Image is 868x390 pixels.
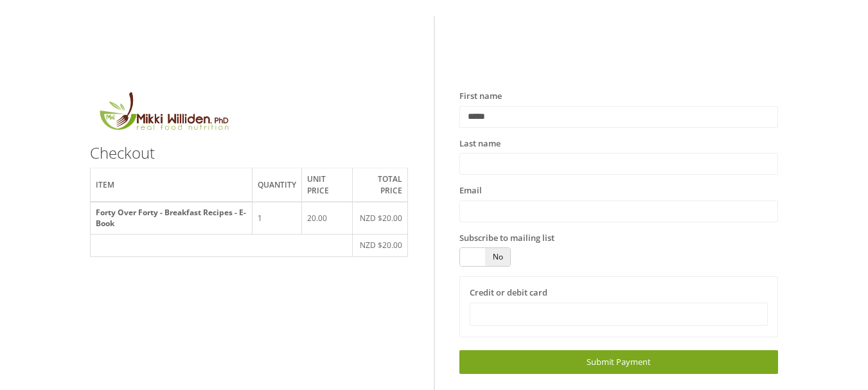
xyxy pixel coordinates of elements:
[252,168,301,202] th: Quantity
[252,202,301,235] td: 1
[91,202,252,235] th: Forty Over Forty - Breakfast Recipes - E-Book
[352,202,408,235] td: NZD $20.00
[470,287,547,299] label: Credit or debit card
[301,202,352,235] td: 20.00
[478,308,759,319] iframe: Secure card payment input frame
[301,168,352,202] th: Unit price
[90,90,236,138] img: MikkiLogoMain.png
[485,248,510,266] span: No
[352,168,408,202] th: Total price
[459,184,482,197] label: Email
[459,232,554,245] label: Subscribe to mailing list
[459,350,777,374] a: Submit Payment
[90,145,408,161] h3: Checkout
[91,168,252,202] th: Item
[352,235,408,256] td: NZD $20.00
[459,137,500,150] label: Last name
[459,90,502,103] label: First name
